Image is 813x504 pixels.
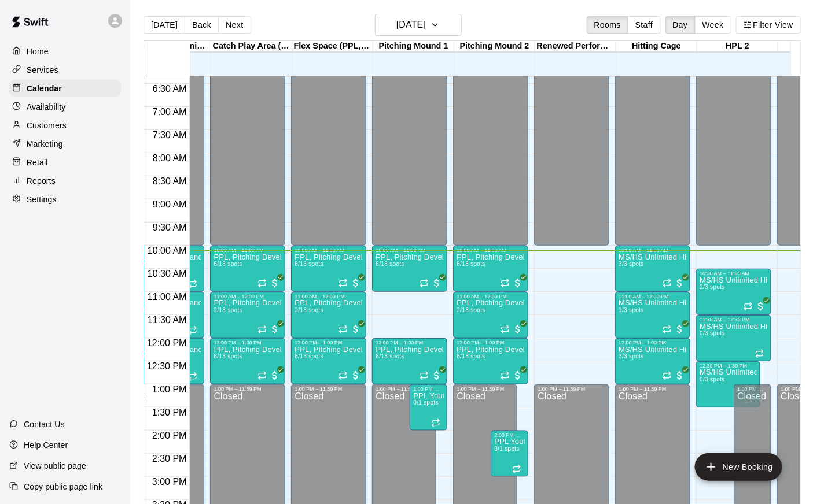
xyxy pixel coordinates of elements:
span: 1/3 spots filled [619,307,644,313]
span: 3:00 PM [149,477,190,487]
div: 12:00 PM – 1:00 PM: PPL, Pitching Development Session [210,338,285,384]
span: All customers have paid [269,277,281,289]
span: Recurring event [420,371,429,380]
span: Recurring event [339,325,348,334]
span: 8/18 spots filled [295,353,323,360]
p: Reports [27,175,56,187]
span: 2:30 PM [149,454,190,464]
div: 12:00 PM – 1:00 PM: MS/HS Unlimited Hitting [615,338,690,384]
div: 1:00 PM – 2:00 PM: PPL Youth, Small Group Pitching Lesson [410,384,447,431]
span: 6/18 spots filled [214,261,242,267]
span: 9:00 AM [150,199,190,209]
div: 10:00 AM – 11:00 AM [295,247,363,253]
span: Recurring event [339,279,348,288]
h6: [DATE] [396,17,426,33]
a: Calendar [9,80,121,97]
span: Recurring event [431,418,440,428]
span: Recurring event [663,279,672,288]
div: Settings [9,191,121,208]
span: All customers have paid [431,277,443,289]
div: 11:30 AM – 12:30 PM: MS/HS Unlimited Hitting [696,315,771,361]
span: 6/18 spots filled [376,261,404,267]
div: 12:00 PM – 1:00 PM: PPL, Pitching Development Session [291,338,366,384]
span: 12:00 PM [144,338,189,348]
span: All customers have paid [512,277,524,289]
span: Recurring event [420,279,429,288]
span: All customers have paid [674,370,686,381]
span: Recurring event [188,326,197,335]
div: 11:00 AM – 12:00 PM: PPL, Pitching Development Session [453,292,528,338]
p: Home [27,46,49,57]
span: 8/18 spots filled [214,353,242,360]
button: [DATE] [144,16,185,34]
span: 7:00 AM [150,107,190,117]
div: Renewed Performance [535,41,616,52]
div: 2:00 PM – 3:00 PM [494,432,525,438]
p: Retail [27,157,48,168]
p: Availability [27,101,66,113]
div: 10:00 AM – 11:00 AM [457,247,525,253]
span: Recurring event [188,372,197,381]
div: 11:00 AM – 12:00 PM [457,294,525,299]
div: 1:00 PM – 11:59 PM [295,386,363,392]
a: Services [9,61,121,79]
span: 0/3 spots filled [700,330,725,336]
span: 7:30 AM [150,130,190,140]
div: 1:00 PM – 2:00 PM [413,386,444,392]
div: Hitting Cage [616,41,697,52]
a: Home [9,43,121,60]
p: Help Center [24,439,68,451]
p: Contact Us [24,418,65,430]
a: Retail [9,154,121,171]
span: Recurring event [501,279,510,288]
div: 11:00 AM – 12:00 PM: PPL, Pitching Development Session [210,292,285,338]
span: 8:00 AM [150,153,190,163]
button: Staff [628,16,661,34]
span: 6/18 spots filled [457,261,485,267]
span: Recurring event [663,371,672,380]
span: 0/1 spots filled [494,446,520,452]
div: 12:00 PM – 1:00 PM [619,340,687,346]
span: Recurring event [755,349,764,358]
span: All customers have paid [269,324,281,335]
div: Marketing [9,135,121,153]
div: 12:00 PM – 1:00 PM [295,340,363,346]
span: Recurring event [257,371,267,380]
div: 1:00 PM – 11:59 PM [538,386,606,392]
div: 10:00 AM – 11:00 AM [619,247,687,253]
span: All customers have paid [755,301,767,312]
a: Reports [9,172,121,190]
button: Week [695,16,731,34]
span: 2/3 spots filled [700,284,725,290]
span: All customers have paid [674,324,686,335]
span: 1:30 PM [149,407,190,417]
span: Recurring event [744,302,753,311]
span: 9:30 AM [150,223,190,232]
span: 3/3 spots filled [619,353,644,360]
span: All customers have paid [350,277,362,289]
div: 11:00 AM – 12:00 PM [214,294,282,299]
span: All customers have paid [350,370,362,381]
div: 1:00 PM – 11:59 PM [619,386,687,392]
span: 6/18 spots filled [295,261,323,267]
span: 2:00 PM [149,431,190,440]
span: 3/3 spots filled [619,261,644,267]
span: 10:00 AM [145,246,190,255]
p: View public page [24,460,86,472]
span: Recurring event [501,371,510,380]
div: 1:00 PM – 11:59 PM [376,386,433,392]
div: 12:00 PM – 1:00 PM [214,340,282,346]
div: 10:00 AM – 11:00 AM: PPL, Pitching Development Session [291,246,366,292]
span: 0/3 spots filled [700,376,725,383]
div: Customers [9,117,121,134]
div: 10:00 AM – 11:00 AM [214,247,282,253]
button: add [695,453,782,481]
div: Pitching Mound 2 [454,41,535,52]
span: Recurring event [339,371,348,380]
span: Recurring event [501,325,510,334]
div: Catch Play Area (Black Turf) [211,41,292,52]
p: Copy public page link [24,481,102,492]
